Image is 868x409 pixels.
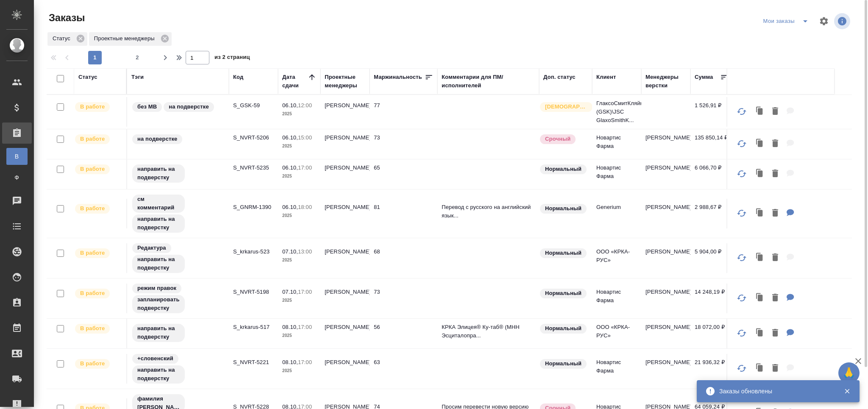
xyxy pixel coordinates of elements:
button: Удалить [768,289,782,307]
div: Статус по умолчанию для стандартных заказов [539,288,588,299]
p: на подверстке [169,103,209,111]
button: Удалить [768,165,782,183]
p: 2025 [282,331,316,340]
p: 06.10, [282,204,298,210]
button: Удалить [768,325,782,342]
p: 2025 [282,296,316,305]
td: 6 066,70 ₽ [690,159,733,189]
p: S_krkarus-523 [233,248,274,256]
p: КРКА Элицея® Ку-таб® (МНН Эсциталопра... [442,323,535,340]
p: Generium [596,203,637,211]
a: В [6,148,28,165]
p: В работе [80,249,105,257]
div: Выставляет ПМ после принятия заказа от КМа [74,101,122,113]
p: 08.10, [282,359,298,365]
p: Нормальный [545,249,581,257]
td: 1 526,91 ₽ [690,97,733,127]
p: 17:00 [298,164,312,171]
button: Клонировать [752,165,768,183]
button: Клонировать [752,325,768,342]
span: из 2 страниц [214,52,250,64]
td: 81 [370,199,437,228]
div: Выставляет ПМ после принятия заказа от КМа [74,358,122,370]
p: ГлаксоСмитКляйн (GSK)\JSC GlaxoSmithK... [596,99,637,125]
td: 135 850,14 ₽ [690,129,733,159]
td: [PERSON_NAME] [320,159,370,189]
p: 06.10, [282,134,298,141]
div: режим правок, запланировать подверстку [131,283,225,314]
p: Срочный [545,135,570,143]
td: 65 [370,159,437,189]
p: Проектные менеджеры [94,34,158,43]
button: Клонировать [752,205,768,222]
p: Редактура [137,244,166,252]
p: см комментарий [137,195,180,212]
button: 2 [131,51,144,64]
td: 5 904,00 ₽ [690,243,733,273]
p: S_krkarus-517 [233,323,274,331]
p: 13:00 [298,248,312,255]
p: S_NVRT-5235 [233,164,274,172]
div: Статус [47,32,87,46]
div: без МВ, на подверстке [131,101,225,113]
p: ООО «КРКА-РУС» [596,248,637,264]
button: Удалить [768,135,782,153]
td: [PERSON_NAME] [320,97,370,127]
span: Ф [11,173,23,182]
p: В работе [80,165,105,173]
p: 08.10, [282,324,298,330]
div: Доп. статус [543,73,576,81]
p: 18:00 [298,204,312,210]
p: Статус [53,34,73,43]
p: направить на подверстку [137,366,180,383]
p: Новартис Фарма [596,288,637,305]
button: Удалить [768,360,782,377]
p: 17:00 [298,289,312,295]
div: Выставляет ПМ после принятия заказа от КМа [74,134,122,145]
div: Выставляется автоматически для первых 3 заказов нового контактного лица. Особое внимание [539,101,588,113]
button: Обновить [732,101,752,122]
button: Обновить [732,248,752,268]
p: 17:00 [298,324,312,330]
p: направить на подверстку [137,215,180,232]
button: Для КМ: Перевод_Sybrava (new indication)_CDSv2.1 [782,289,798,307]
div: Тэги [131,73,144,81]
button: Обновить [732,323,752,343]
div: Клиент [596,73,616,81]
div: +словенский, направить на подверстку [131,353,225,384]
p: [PERSON_NAME] [645,358,686,367]
span: В [11,152,23,161]
p: [PERSON_NAME] [645,288,686,296]
button: Клонировать [752,360,768,377]
p: В работе [80,359,105,368]
span: 2 [131,53,144,62]
p: Перевод с русского на английский язык... [442,203,535,220]
p: [PERSON_NAME] [645,203,686,211]
div: split button [761,14,814,28]
td: 68 [370,243,437,273]
div: Выставляет ПМ после принятия заказа от КМа [74,323,122,334]
div: Статус по умолчанию для стандартных заказов [539,164,588,175]
td: [PERSON_NAME] [320,354,370,384]
p: В работе [80,324,105,333]
p: В работе [80,103,105,111]
button: Обновить [732,164,752,184]
p: S_GSK-59 [233,101,274,110]
td: [PERSON_NAME] [320,129,370,159]
button: Для ПМ: КРКА Элицея® Ку-таб® (МНН Эсциталопрам), таблетки, диспергируемые в полости рта 5 мг, 10 ... [782,325,798,342]
div: Выставляет ПМ после принятия заказа от КМа [74,288,122,299]
div: Статус по умолчанию для стандартных заказов [539,358,588,370]
p: 2025 [282,110,316,118]
button: Обновить [732,288,752,308]
button: 🙏 [838,362,860,384]
td: 77 [370,97,437,127]
p: В работе [80,135,105,143]
p: Нормальный [545,289,581,298]
p: [PERSON_NAME] [645,164,686,172]
div: Выставляет ПМ после принятия заказа от КМа [74,203,122,214]
div: Выставляет ПМ после принятия заказа от КМа [74,248,122,259]
p: Новартис Фарма [596,134,637,150]
button: Клонировать [752,249,768,267]
button: Обновить [732,358,752,378]
p: направить на подверстку [137,165,180,182]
